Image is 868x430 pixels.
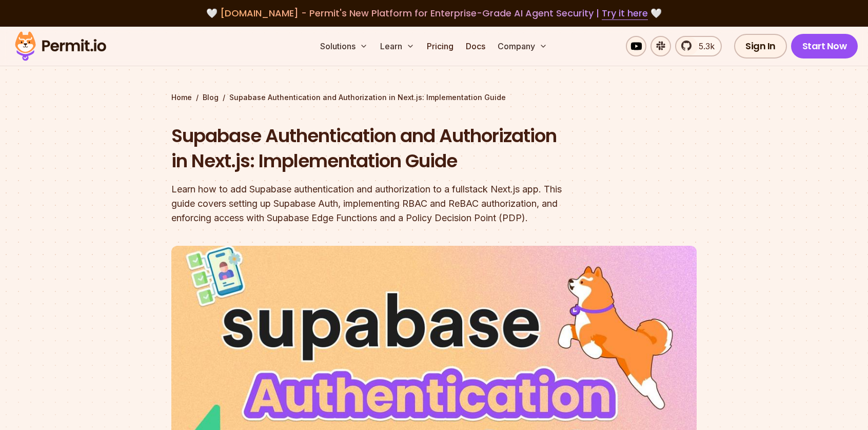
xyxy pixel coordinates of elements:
[220,7,648,19] span: [DOMAIN_NAME] - Permit's New Platform for Enterprise-Grade AI Agent Security |
[171,92,192,103] a: Home
[316,36,372,56] button: Solutions
[25,6,843,21] div: 🤍 🤍
[423,36,458,56] a: Pricing
[462,36,489,56] a: Docs
[171,92,697,103] div: / /
[734,34,787,58] a: Sign In
[10,29,111,64] img: Permit logo
[376,36,419,56] button: Learn
[791,34,858,58] a: Start Now
[171,123,565,174] h1: Supabase Authentication and Authorization in Next.js: Implementation Guide
[693,40,715,52] span: 5.3k
[602,7,648,20] a: Try it here
[171,182,565,225] div: Learn how to add Supabase authentication and authorization to a fullstack Next.js app. This guide...
[494,36,551,56] button: Company
[675,36,722,56] a: 5.3k
[203,92,219,103] a: Blog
